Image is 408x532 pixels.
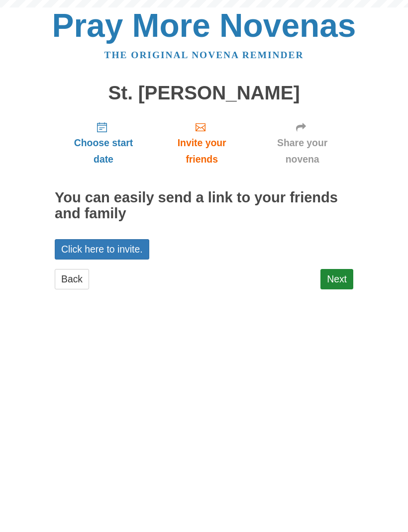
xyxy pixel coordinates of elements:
a: Choose start date [55,113,152,173]
h2: You can easily send a link to your friends and family [55,190,353,222]
span: Invite your friends [162,135,241,168]
a: Share your novena [251,113,353,173]
a: Pray More Novenas [52,7,356,44]
a: Back [55,269,89,289]
h1: St. [PERSON_NAME] [55,83,353,104]
a: Next [320,269,353,289]
a: The original novena reminder [104,50,304,60]
span: Share your novena [261,135,343,168]
a: Click here to invite. [55,239,149,260]
a: Invite your friends [152,113,251,173]
span: Choose start date [65,135,142,168]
